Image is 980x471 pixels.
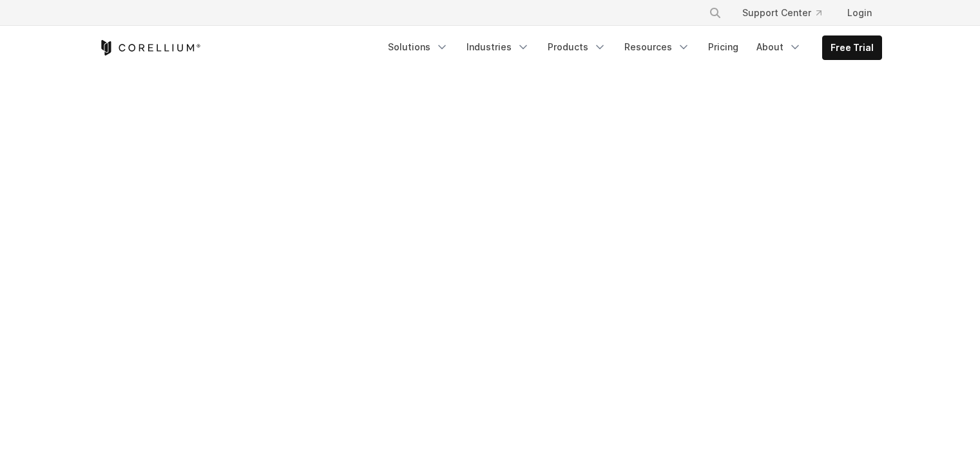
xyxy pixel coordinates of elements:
a: Industries [459,35,537,59]
a: Login [837,1,882,25]
a: Products [540,35,614,59]
a: Support Center [732,1,832,25]
a: About [749,35,809,59]
a: Free Trial [823,36,881,59]
a: Resources [617,35,698,59]
a: Pricing [700,35,746,59]
div: Navigation Menu [380,35,882,60]
button: Search [704,1,727,25]
a: Solutions [380,35,456,59]
a: Corellium Home [99,40,201,55]
div: Navigation Menu [693,1,882,25]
